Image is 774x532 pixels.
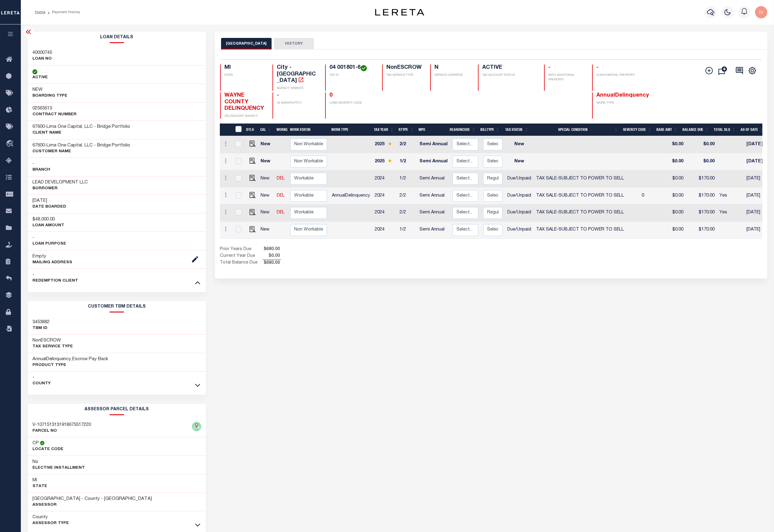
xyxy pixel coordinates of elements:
[680,124,711,136] th: Balance Due: activate to sort column ascending
[375,9,424,16] img: logo-dark.svg
[32,338,73,344] h3: NonESCROW
[388,142,392,146] img: Star.svg
[32,278,78,284] p: REDEMPTION CLIENT
[32,465,85,471] p: Elective Installment
[28,404,206,415] h2: ASSESSOR PARCEL DETAILS
[372,170,397,187] td: 2024
[32,325,50,331] p: TBM ID
[654,124,680,136] th: Base Amt: activate to sort column ascending
[711,124,738,136] th: Total DLQ: activate to sort column ascending
[47,124,130,129] span: Lima One Capital, LLC - Bridge Portfolio
[32,520,69,526] p: Assessor Type
[220,124,231,136] th: &nbsp;&nbsp;&nbsp;&nbsp;&nbsp;&nbsp;&nbsp;&nbsp;&nbsp;&nbsp;
[224,114,265,119] p: DELINQUENT AGENCY
[32,143,45,148] span: 67600
[596,93,649,98] span: AnnualDelinquency
[416,124,447,136] th: MPO
[686,187,717,205] td: $170.00
[372,187,397,205] td: 2024
[277,93,279,98] span: -
[388,159,392,163] img: Star.svg
[536,210,624,215] span: TAX SALE-SUBJECT TO POWER TO SELL
[502,124,531,136] th: Tax Status: activate to sort column ascending
[32,216,64,223] h3: $48,000.00
[32,124,45,129] span: 67600
[32,204,66,210] p: DATE BOARDED
[32,105,77,112] h3: 02563513
[32,483,47,490] p: State
[220,253,262,260] td: Current Year Due
[329,65,375,71] h4: 04 001801-6
[434,65,471,71] h4: N
[660,222,686,239] td: $0.00
[258,136,274,153] td: New
[32,87,67,93] h3: NEW
[32,186,88,192] p: Borrower
[258,153,274,170] td: New
[329,93,333,98] span: 0
[32,223,64,229] p: LOAN AMOUNT
[274,124,287,136] th: WorkQ
[686,136,717,153] td: $0.00
[397,136,417,153] td: 2/2
[329,187,372,205] td: AnnualDelinquency
[744,153,772,170] td: [DATE]
[536,227,624,232] span: TAX SALE-SUBJECT TO POWER TO SELL
[277,194,285,198] a: DEL
[32,375,51,381] h3: -
[6,140,16,148] i: travel_explore
[47,143,130,148] span: Lima One Capital, LLC - Bridge Portfolio
[397,222,417,239] td: 1/2
[262,246,281,253] span: $680.00
[329,101,375,105] p: LOAN SEVERITY CODE
[397,153,417,170] td: 1/2
[660,153,686,170] td: $0.00
[32,161,50,167] h3: -
[505,205,534,222] td: Due/Unpaid
[744,205,772,222] td: [DATE]
[32,179,88,186] h3: LEAD DEVELOPMENT LLC
[397,187,417,205] td: 2/2
[386,65,423,71] h4: NonESCROW
[505,136,534,153] td: New
[277,210,285,215] a: DEL
[32,344,73,350] p: Tax Service Type
[32,272,78,278] h3: -
[277,65,317,84] h4: City - [GEOGRAPHIC_DATA]
[28,301,206,312] h2: CUSTOMER TBM DETAILS
[744,170,772,187] td: [DATE]
[396,124,416,136] th: RType: activate to sort column ascending
[224,73,265,78] p: STATE
[32,149,130,155] p: CUSTOMER Name
[397,205,417,222] td: 2/2
[277,86,317,91] p: AGENCY WEBSITE
[32,142,130,149] h3: -
[277,176,285,181] a: DEL
[660,170,686,187] td: $0.00
[417,222,450,239] td: Semi Annual
[32,130,130,136] p: CLIENT Name
[660,187,686,205] td: $0.00
[32,93,67,99] p: BOARDING TYPE
[417,205,450,222] td: Semi Annual
[32,514,69,520] h3: County
[32,440,39,446] h3: CP
[505,222,534,239] td: Due/Unpaid
[32,319,50,325] h3: 3453882
[536,194,624,198] span: TAX SALE-SUBJECT TO POWER TO SELL
[32,459,38,465] h3: No
[372,153,397,170] td: 2025
[32,235,66,241] h3: -
[32,422,91,428] h3: V-1071513131918675517220
[397,170,417,187] td: 1/2
[660,205,686,222] td: $0.00
[35,10,45,14] a: Home
[244,124,258,136] th: DTLS
[686,153,717,170] td: $0.00
[277,101,317,105] p: IN BANKRUPTCY
[32,241,66,247] p: LOAN PURPOSE
[32,362,108,368] p: Product Type
[686,170,717,187] td: $170.00
[720,194,727,198] span: Yes
[626,187,660,205] td: 0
